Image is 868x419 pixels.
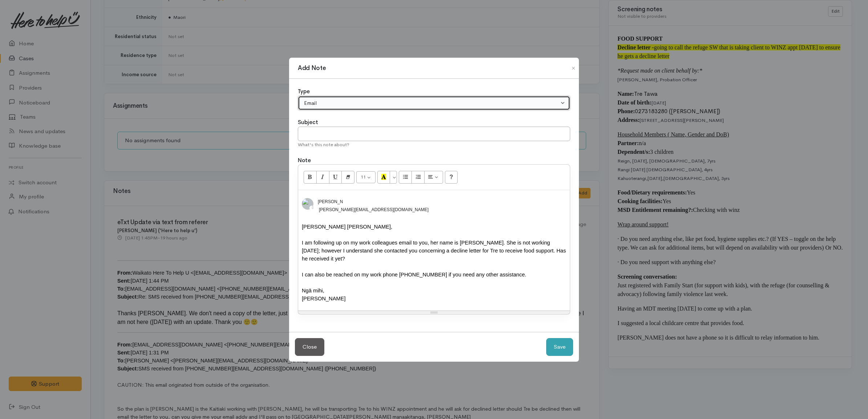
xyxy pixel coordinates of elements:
[295,338,324,356] button: Close
[318,206,656,213] div: To: sandy.tuhakaraina@corrections.govt.nz
[298,63,326,73] h1: Add Note
[399,171,412,183] button: Unordered list (CTRL+SHIFT+NUM7)
[302,287,566,295] div: Ngā mihi,
[298,87,310,96] label: Type
[341,171,354,183] button: Remove Font Style (CTRL+\)
[445,171,458,183] button: Help
[302,239,566,263] div: I am following up on my work colleagues email to you, her name is [PERSON_NAME]. She is not worki...
[377,171,390,183] button: Recent Color
[390,171,397,183] button: More Color
[304,171,317,183] button: Bold (CTRL+B)
[568,64,579,73] button: Close
[424,171,443,183] button: Paragraph
[298,118,318,127] label: Subject
[302,198,313,210] span: offline
[316,171,329,183] button: Italic (CTRL+I)
[298,141,570,148] div: What's this note about?
[303,99,559,107] div: Email
[298,96,570,111] button: Email
[312,206,313,210] div: offline
[312,206,313,210] span: 
[318,198,343,206] span: From: Katarina Daly
[329,171,342,183] button: Underline (CTRL+U)
[302,223,566,303] div: Message body
[319,207,429,212] span: [PERSON_NAME][EMAIL_ADDRESS][DOMAIN_NAME]
[302,295,566,303] div: [PERSON_NAME]
[302,201,313,206] span: Katarina Daly, Offline
[356,171,376,184] button: Font Size
[302,271,566,279] div: I can also be reached on my work phone [PHONE_NUMBER] if you need any other assistance.
[318,207,430,213] span: sandy.tuhakaraina@corrections.govt.nz
[411,171,425,183] button: Ordered list (CTRL+SHIFT+NUM8)
[361,174,366,180] span: 11
[318,198,343,206] span: [PERSON_NAME]
[546,338,573,356] button: Save
[298,156,311,165] label: Note
[302,223,566,231] div: [PERSON_NAME] [PERSON_NAME],
[298,311,570,314] div: Resize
